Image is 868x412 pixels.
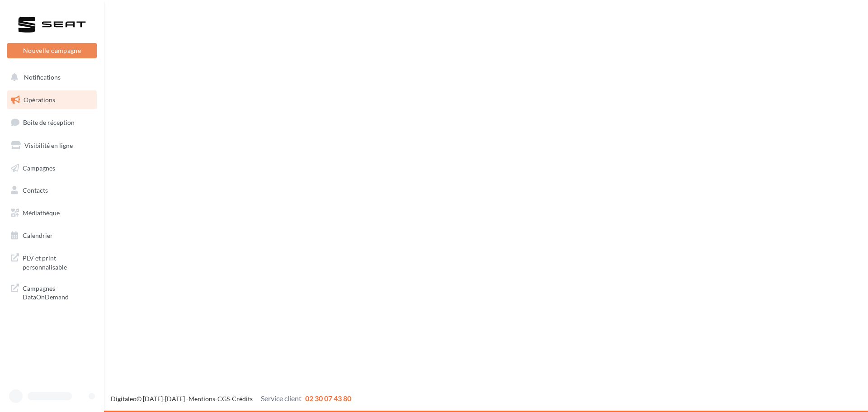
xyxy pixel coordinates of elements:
[5,68,95,87] button: Notifications
[5,279,99,305] a: Campagnes DataOnDemand
[5,113,99,132] a: Boîte de réception
[24,73,61,81] span: Notifications
[261,394,302,403] span: Service client
[24,142,73,149] span: Visibilité en ligne
[5,226,99,245] a: Calendrier
[23,118,75,126] span: Boîte de réception
[5,248,99,275] a: PLV et print personnalisable
[5,204,99,223] a: Médiathèque
[5,159,99,178] a: Campagnes
[217,395,230,403] a: CGS
[5,90,99,109] a: Opérations
[23,209,60,217] span: Médiathèque
[7,43,97,58] button: Nouvelle campagne
[232,395,253,403] a: Crédits
[111,395,351,403] span: © [DATE]-[DATE] - - -
[23,252,93,271] span: PLV et print personnalisable
[5,136,99,155] a: Visibilité en ligne
[23,164,55,171] span: Campagnes
[111,395,137,403] a: Digitaleo
[23,282,93,302] span: Campagnes DataOnDemand
[23,232,53,239] span: Calendrier
[23,186,48,194] span: Contacts
[24,96,55,104] span: Opérations
[305,394,351,403] span: 02 30 07 43 80
[5,181,99,200] a: Contacts
[189,395,215,403] a: Mentions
